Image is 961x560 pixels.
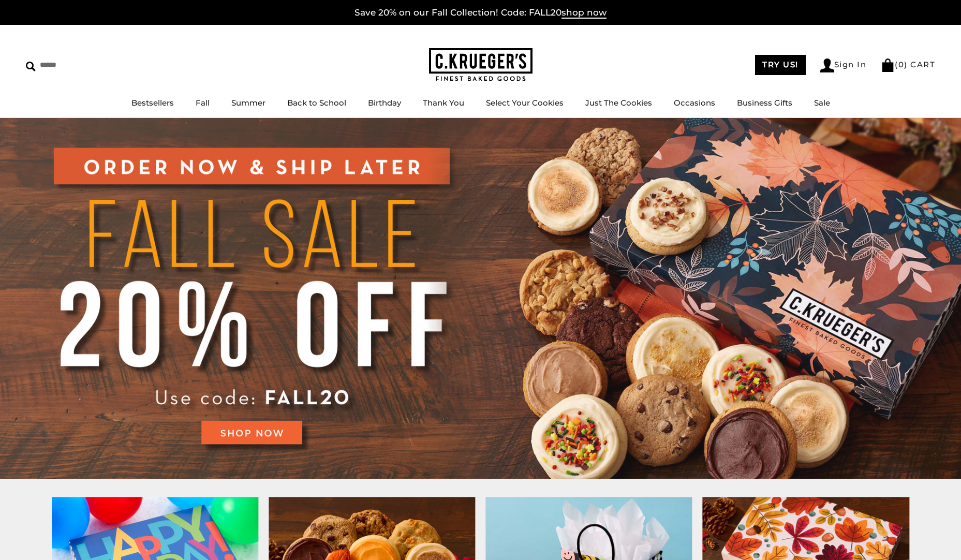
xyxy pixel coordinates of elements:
[368,98,401,108] a: Birthday
[814,98,830,108] a: Sale
[561,7,607,19] span: shop now
[486,98,564,108] a: Select Your Cookies
[26,57,149,73] input: Search
[737,98,792,108] a: Business Gifts
[26,62,36,71] img: Search
[674,98,715,108] a: Occasions
[423,98,464,108] a: Thank You
[820,58,867,72] a: Sign In
[585,98,652,108] a: Just The Cookies
[131,98,174,108] a: Bestsellers
[231,98,265,108] a: Summer
[755,55,806,75] a: TRY US!
[429,48,533,82] img: C.KRUEGER'S
[196,98,210,108] a: Fall
[287,98,346,108] a: Back to School
[820,58,834,72] img: Account
[881,60,935,69] a: (0) CART
[898,60,905,69] span: 0
[881,58,895,72] img: Bag
[354,7,607,19] a: Save 20% on our Fall Collection! Code: FALL20shop now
